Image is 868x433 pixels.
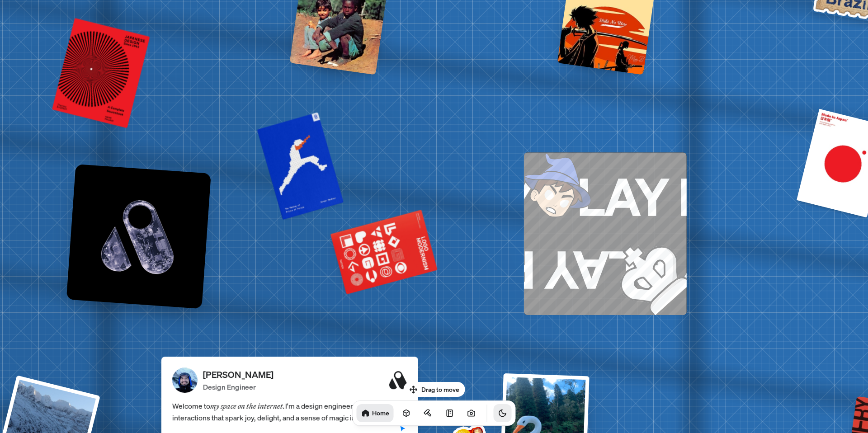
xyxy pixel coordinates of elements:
p: [PERSON_NAME] [203,368,274,381]
span: Welcome to I'm a design engineer who crafts interactions that spark joy, delight, and a sense of ... [172,400,407,424]
img: Profile Picture [172,367,198,393]
em: my space on the internet. [210,401,285,410]
button: Toggle Theme [494,404,512,422]
a: Home [357,404,394,422]
img: Logo variation 1 [66,164,211,309]
h1: Home [372,409,389,417]
p: Design Engineer [203,381,274,392]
